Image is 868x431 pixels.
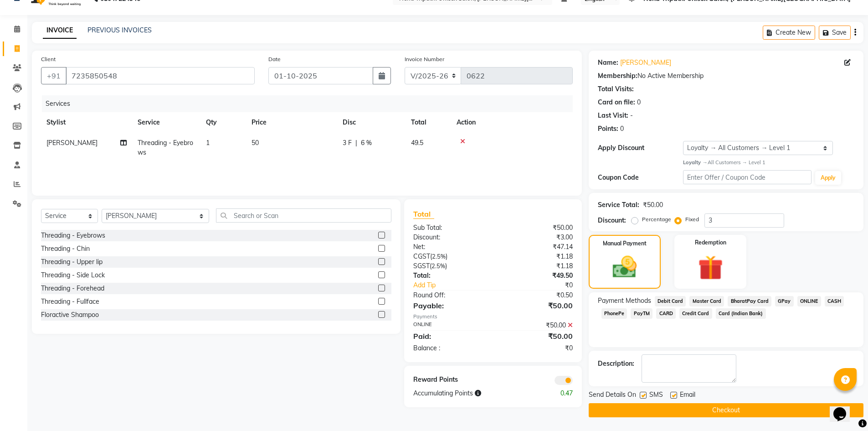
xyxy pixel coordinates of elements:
[413,252,430,260] span: CGST
[43,22,77,39] a: INVOICE
[406,300,493,311] div: Payable:
[406,252,493,261] div: ( )
[598,111,628,120] div: Last Visit:
[493,223,580,233] div: ₹50.00
[598,71,854,81] div: No Active Membership
[508,280,580,290] div: ₹0
[41,67,67,84] button: +91
[406,112,451,133] th: Total
[406,291,493,300] div: Round Off:
[598,359,634,369] div: Description:
[598,143,683,153] div: Apply Discount
[620,58,671,68] a: [PERSON_NAME]
[598,98,635,107] div: Card on file:
[728,296,771,306] span: BharatPay Card
[643,200,663,210] div: ₹50.00
[830,395,859,422] iframe: chat widget
[406,321,493,330] div: ONLINE
[355,138,357,148] span: |
[46,139,98,147] span: [PERSON_NAME]
[343,138,352,148] span: 3 F
[690,252,731,283] img: _gift.svg
[598,58,618,68] div: Name:
[815,171,841,185] button: Apply
[413,209,434,219] span: Total
[200,112,246,133] th: Qty
[493,321,580,330] div: ₹50.00
[598,296,651,306] span: Payment Methods
[406,331,493,342] div: Paid:
[601,308,627,319] span: PhonePe
[406,223,493,233] div: Sub Total:
[683,170,812,184] input: Enter Offer / Coupon Code
[656,308,676,319] span: CARD
[406,280,507,290] a: Add Tip
[630,111,633,120] div: -
[246,112,337,133] th: Price
[598,71,637,81] div: Membership:
[716,308,766,319] span: Card (Indian Bank)
[598,124,618,134] div: Points:
[689,296,724,306] span: Master Card
[406,261,493,271] div: ( )
[589,403,863,417] button: Checkout
[695,239,726,247] label: Redemption
[41,297,99,306] div: Threading - Fullface
[206,139,210,147] span: 1
[337,112,406,133] th: Disc
[775,296,794,306] span: GPay
[493,261,580,271] div: ₹1.18
[598,173,683,182] div: Coupon Code
[216,208,391,223] input: Search or Scan
[41,244,90,254] div: Threading - Chin
[493,331,580,342] div: ₹50.00
[598,216,626,225] div: Discount:
[361,138,372,148] span: 6 %
[589,390,636,401] span: Send Details On
[41,55,56,63] label: Client
[683,159,707,166] strong: Loyalty →
[598,84,634,94] div: Total Visits:
[406,389,536,398] div: Accumulating Points
[825,296,844,306] span: CASH
[405,55,444,63] label: Invoice Number
[603,239,647,248] label: Manual Payment
[680,390,695,401] span: Email
[493,252,580,261] div: ₹1.18
[797,296,821,306] span: ONLINE
[413,313,572,321] div: Payments
[42,95,580,112] div: Services
[493,271,580,280] div: ₹49.50
[642,215,671,223] label: Percentage
[41,112,132,133] th: Stylist
[406,375,493,385] div: Reward Points
[493,233,580,242] div: ₹3.00
[431,262,445,270] span: 2.5%
[493,242,580,252] div: ₹47.14
[138,139,193,156] span: Threading - Eyebrows
[406,242,493,252] div: Net:
[413,262,430,270] span: SGST
[679,308,712,319] span: Credit Card
[536,389,580,398] div: 0.47
[637,98,641,107] div: 0
[41,231,105,240] div: Threading - Eyebrows
[655,296,686,306] span: Debit Card
[819,26,851,40] button: Save
[87,26,152,34] a: PREVIOUS INVOICES
[631,308,652,319] span: PayTM
[268,55,281,63] label: Date
[66,67,255,84] input: Search by Name/Mobile/Email/Code
[41,270,105,280] div: Threading - Side Lock
[41,257,103,267] div: Threading - Upper lip
[132,112,200,133] th: Service
[451,112,573,133] th: Action
[493,300,580,311] div: ₹50.00
[649,390,663,401] span: SMS
[406,343,493,353] div: Balance :
[683,159,854,166] div: All Customers → Level 1
[252,139,259,147] span: 50
[41,310,99,320] div: Floractive Shampoo
[598,200,639,210] div: Service Total:
[406,271,493,280] div: Total:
